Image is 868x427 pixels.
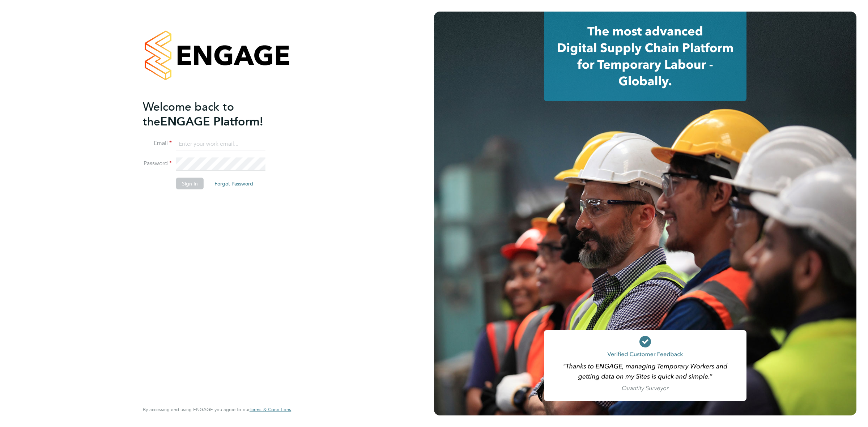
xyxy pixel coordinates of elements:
button: Forgot Password [209,178,259,189]
button: Sign In [176,178,204,189]
a: Terms & Conditions [250,407,291,413]
span: By accessing and using ENGAGE you agree to our [143,406,291,413]
span: Terms & Conditions [250,406,291,413]
input: Enter your work email... [176,137,265,150]
label: Password [143,160,172,167]
h2: ENGAGE Platform! [143,99,284,129]
label: Email [143,140,172,147]
span: Welcome back to the [143,99,234,128]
